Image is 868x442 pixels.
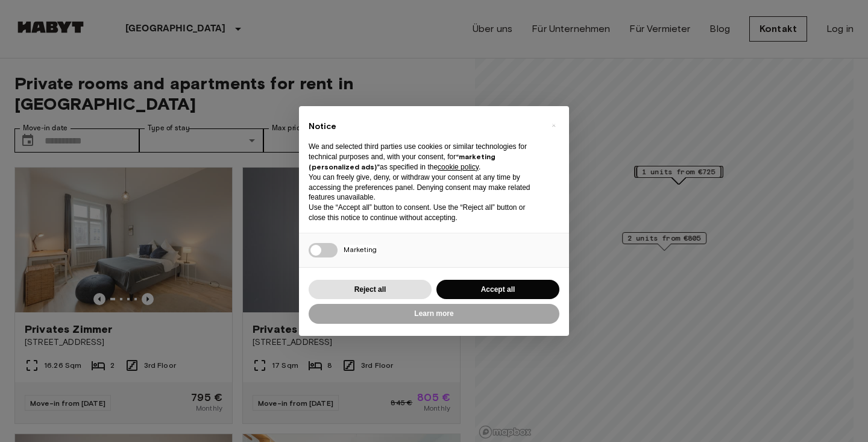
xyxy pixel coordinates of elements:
[309,121,540,133] h2: Notice
[438,163,479,171] a: cookie policy
[309,280,432,300] button: Reject all
[344,245,377,254] span: Marketing
[552,118,556,133] span: ×
[309,203,540,223] p: Use the “Accept all” button to consent. Use the “Reject all” button or close this notice to conti...
[309,304,559,324] button: Learn more
[309,142,540,172] p: We and selected third parties use cookies or similar technologies for technical purposes and, wit...
[309,152,495,171] strong: “marketing (personalized ads)”
[309,172,540,203] p: You can freely give, deny, or withdraw your consent at any time by accessing the preferences pane...
[544,116,563,135] button: Close this notice
[436,280,559,300] button: Accept all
